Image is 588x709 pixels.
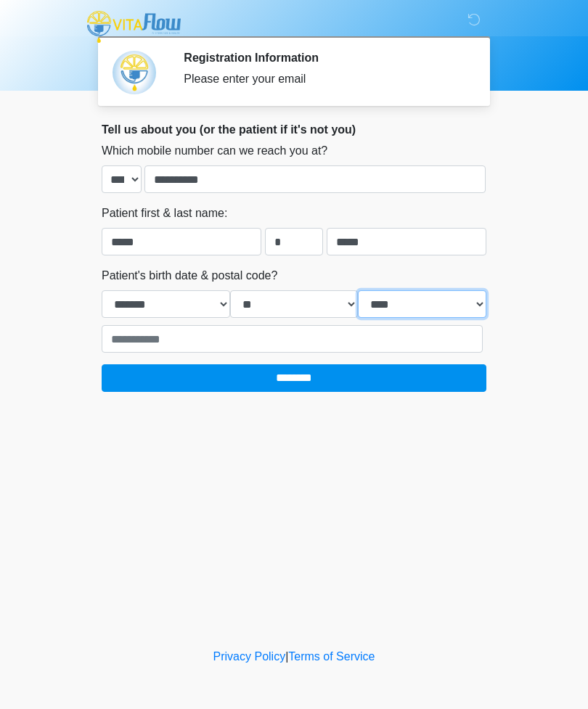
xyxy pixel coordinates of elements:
[102,142,327,160] label: Which mobile number can we reach you at?
[285,650,288,663] a: |
[113,51,156,94] img: Agent Avatar
[184,70,465,88] div: Please enter your email
[288,650,375,663] a: Terms of Service
[102,205,227,222] label: Patient first & last name:
[87,11,181,43] img: Vitaflow IV Hydration and Health Logo
[102,123,486,136] h2: Tell us about you (or the patient if it's not you)
[184,51,465,65] h2: Registration Information
[213,650,286,663] a: Privacy Policy
[102,267,277,284] label: Patient's birth date & postal code?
